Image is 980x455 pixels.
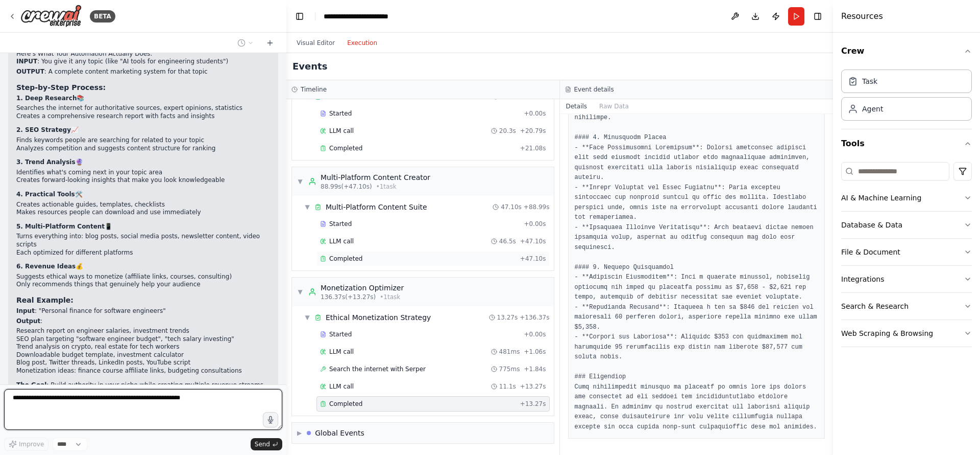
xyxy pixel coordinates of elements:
[524,330,546,338] span: + 0.00s
[262,37,278,49] button: Start a new chat
[520,313,549,322] span: + 136.37s
[326,312,431,323] div: Ethical Monetization Strategy
[290,37,341,49] button: Visual Editor
[233,37,258,49] button: Switch to previous chat
[326,202,427,212] div: Multi-Platform Content Suite
[501,203,522,211] span: 47.10s
[16,273,270,281] li: Suggests ethical ways to monetize (affiliate links, courses, consulting)
[16,307,270,315] p: : "Personal finance for software engineers"
[862,104,883,114] div: Agent
[341,37,383,49] button: Execution
[304,313,310,322] span: ▼
[16,223,105,230] strong: 5. Multi-Platform Content
[16,95,77,102] strong: 1. Deep Research
[321,283,404,293] div: Monetization Optimizer
[90,10,115,22] div: BETA
[16,233,270,248] li: Turns everything into: blog posts, social media posts, newsletter content, video scripts
[376,183,397,191] span: • 1 task
[16,335,270,344] li: SEO plan targeting "software engineer budget", "tech salary investing"
[16,158,76,166] strong: 3. Trend Analysis
[16,191,270,199] p: 🛠️
[321,293,376,301] span: 136.37s (+13.27s)
[16,381,270,397] p: : Build authority in your niche while creating multiple revenue streams ethically.
[16,209,270,217] li: Makes resources people can download and use immediately
[520,237,546,245] span: + 47.10s
[841,185,972,211] button: AI & Machine Learning
[499,237,516,245] span: 46.5s
[524,203,550,211] span: + 88.99s
[329,330,352,338] span: Started
[497,313,518,322] span: 13.27s
[321,172,430,183] div: Multi-Platform Content Creator
[251,438,282,450] button: Send
[524,220,546,228] span: + 0.00s
[329,382,354,391] span: LLM call
[16,126,71,133] strong: 2. SEO Strategy
[292,59,327,74] h2: Events
[297,288,303,296] span: ▼
[329,127,354,135] span: LLM call
[16,158,270,167] p: 🔮
[329,255,362,263] span: Completed
[329,109,352,118] span: Started
[329,348,354,356] span: LLM call
[499,348,520,356] span: 481ms
[297,429,302,437] span: ▶
[304,203,310,211] span: ▼
[862,76,877,86] div: Task
[811,9,825,24] button: Hide right sidebar
[16,317,270,326] p: :
[841,266,972,292] button: Integrations
[19,440,44,448] span: Improve
[380,293,400,301] span: • 1 task
[16,176,270,185] li: Creates forward-looking insights that make you look knowledgeable
[520,382,546,391] span: + 13.27s
[841,239,972,265] button: File & Document
[16,343,270,351] li: Trend analysis on crypto, real estate for tech workers
[321,183,372,191] span: 88.99s (+47.10s)
[520,144,546,152] span: + 21.08s
[329,365,426,373] span: Search the internet with Serper
[16,58,37,65] strong: INPUT
[16,68,44,75] strong: OUTPUT
[524,348,546,356] span: + 1.06s
[16,169,270,177] li: Identifies what's coming next in your topic area
[16,263,270,271] p: 💰
[16,281,270,289] li: Only recommends things that genuinely help your audience
[16,95,270,103] p: 📚
[329,400,362,408] span: Completed
[841,129,972,158] button: Tools
[329,237,354,245] span: LLM call
[16,104,270,112] li: Searches the internet for authoritative sources, expert opinions, statistics
[16,307,35,314] strong: Input
[324,11,409,21] nav: breadcrumb
[301,85,327,94] h3: Timeline
[315,428,364,438] div: Global Events
[16,317,40,325] strong: Output
[520,127,546,135] span: + 20.79s
[16,126,270,134] p: 📈
[841,10,883,22] h4: Resources
[841,37,972,65] button: Crew
[16,136,270,145] li: Finds keywords people are searching for related to your topic
[255,440,270,448] span: Send
[499,382,516,391] span: 11.1s
[574,85,614,94] h3: Event details
[593,99,635,113] button: Raw Data
[263,412,278,427] button: Click to speak your automation idea
[329,144,362,152] span: Completed
[16,112,270,121] li: Creates a comprehensive research report with facts and insights
[16,249,270,257] li: Each optimized for different platforms
[329,220,352,228] span: Started
[16,263,76,270] strong: 6. Revenue Ideas
[841,320,972,347] button: Web Scraping & Browsing
[16,50,270,58] h2: Here's What Your Automation Actually Does:
[20,5,82,28] img: Logo
[16,327,270,335] li: Research report on engineer salaries, investment trends
[292,9,307,24] button: Hide left sidebar
[16,351,270,359] li: Downloadable budget template, investment calculator
[520,255,546,263] span: + 47.10s
[16,58,270,66] p: : You give it any topic (like "AI tools for engineering students")
[16,295,270,305] h3: Real Example:
[520,400,546,408] span: + 13.27s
